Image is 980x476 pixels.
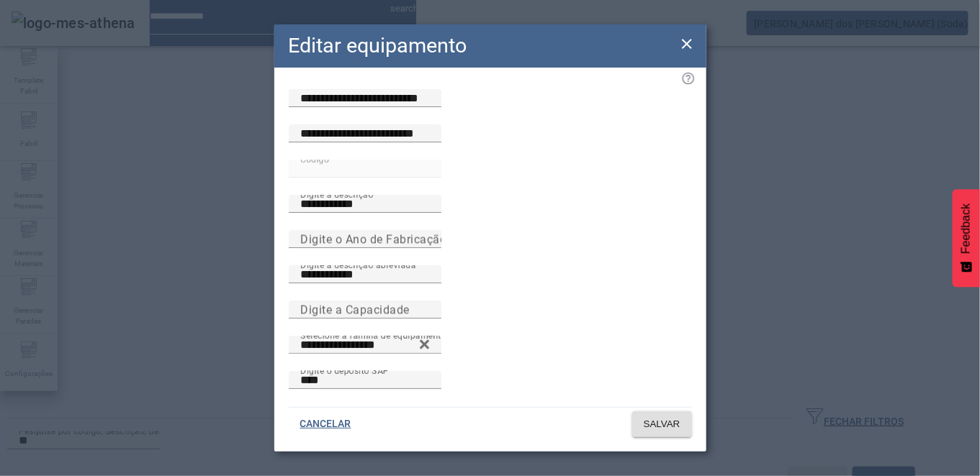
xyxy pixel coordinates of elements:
mat-label: Selecione a família de equipamento [300,330,446,340]
span: Feedback [960,203,973,254]
span: SALVAR [644,417,680,431]
mat-label: Digite a descrição [300,189,373,199]
mat-label: Digite o depósito SAP [300,365,389,375]
mat-label: Digite o Ano de Fabricação [300,232,446,246]
mat-label: Digite a Capacidade [300,303,410,316]
mat-label: Digite a descrição abreviada [300,260,416,270]
span: CANCELAR [300,417,351,431]
button: CANCELAR [289,411,363,437]
button: Feedback - Mostrar pesquisa [953,189,980,287]
button: SALVAR [632,411,692,437]
h2: Editar equipamento [289,30,467,61]
input: Number [300,337,430,354]
mat-label: Código [300,154,329,164]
